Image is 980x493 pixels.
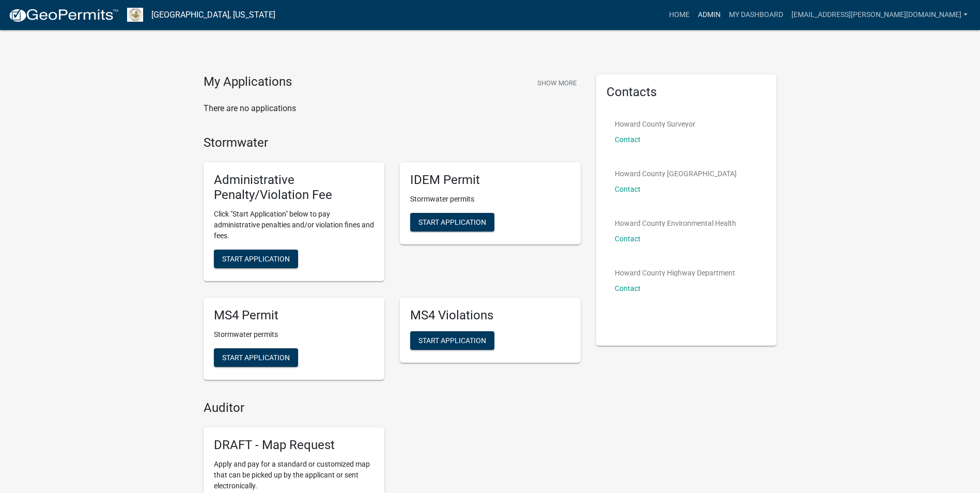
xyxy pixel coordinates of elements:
img: Howard County, Indiana [127,8,143,22]
button: Start Application [410,213,494,232]
p: Howard County Environmental Health [615,220,736,227]
button: Start Application [214,250,298,268]
h5: MS4 Permit [214,308,374,323]
a: Contact [615,185,641,193]
h5: DRAFT - Map Request [214,438,374,453]
a: My Dashboard [725,5,787,25]
h5: Contacts [606,85,767,100]
a: [GEOGRAPHIC_DATA], [US_STATE] [151,6,275,24]
span: Start Application [418,336,486,344]
button: Show More [533,74,581,91]
h4: My Applications [204,74,292,90]
h5: MS4 Violations [410,308,570,323]
p: Howard County Surveyor [615,120,695,128]
span: Start Application [418,218,486,226]
h5: IDEM Permit [410,173,570,188]
a: Contact [615,284,641,292]
p: There are no applications [204,102,581,115]
h5: Administrative Penalty/Violation Fee [214,173,374,203]
button: Start Application [410,331,494,350]
span: Start Application [222,254,290,263]
a: Contact [615,135,641,144]
a: [EMAIL_ADDRESS][PERSON_NAME][DOMAIN_NAME] [787,5,972,25]
a: Contact [615,235,641,243]
p: Stormwater permits [410,194,570,205]
a: Admin [694,5,725,25]
p: Click "Start Application" below to pay administrative penalties and/or violation fines and fees. [214,209,374,241]
span: Start Application [222,353,290,361]
p: Howard County Highway Department [615,269,735,276]
h4: Auditor [204,400,581,415]
p: Apply and pay for a standard or customized map that can be picked up by the applicant or sent ele... [214,459,374,491]
p: Stormwater permits [214,329,374,340]
h4: Stormwater [204,135,581,150]
button: Start Application [214,348,298,367]
a: Home [665,5,694,25]
p: Howard County [GEOGRAPHIC_DATA] [615,170,737,177]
